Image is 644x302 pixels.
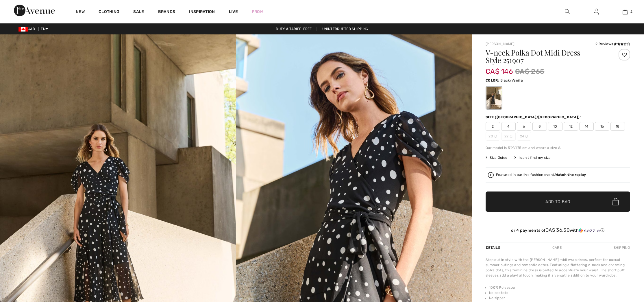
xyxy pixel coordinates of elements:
span: 18 [610,122,625,131]
img: ring-m.svg [525,135,528,138]
li: No pockets [489,290,630,295]
a: Prom [252,9,263,15]
span: 20 [486,132,500,141]
span: 12 [564,122,578,131]
strong: Watch the replay [555,173,586,177]
a: Clothing [99,9,119,15]
div: or 4 payments ofCA$ 36.50withSezzle Click to learn more about Sezzle [486,227,630,235]
img: Sezzle [579,228,599,233]
div: Black/Vanilla [486,87,501,109]
div: Featured in our live fashion event. [496,173,586,177]
img: 1ère Avenue [14,5,55,16]
span: 4 [501,122,516,131]
img: ring-m.svg [494,135,497,138]
span: Size Guide [486,155,507,160]
img: ring-m.svg [510,135,512,138]
a: Sign In [589,8,603,15]
span: 6 [517,122,531,131]
span: 14 [579,122,594,131]
img: Bag.svg [612,198,619,205]
a: 2 [611,8,639,15]
a: Live [229,9,238,15]
div: or 4 payments of with [486,227,630,233]
div: Size ([GEOGRAPHIC_DATA]/[GEOGRAPHIC_DATA]): [486,115,582,120]
span: 10 [548,122,562,131]
span: 24 [517,132,531,141]
div: Care [547,242,567,253]
span: 2 [486,122,500,131]
span: Add to Bag [545,199,570,205]
img: My Bag [623,8,628,15]
span: EN [41,27,48,31]
li: 100% Polyester [489,285,630,290]
span: 8 [532,122,547,131]
span: Inspiration [189,9,215,15]
span: Color: [486,78,499,82]
a: [PERSON_NAME] [486,42,515,46]
img: search the website [565,8,570,15]
div: Step out in style with the [PERSON_NAME] midi wrap dress, perfect for casual summer outings and r... [486,257,630,278]
h1: V-neck Polka Dot Midi Dress Style 251907 [486,49,606,64]
div: Shipping [612,242,630,253]
a: New [76,9,85,15]
img: Canadian Dollar [18,27,28,32]
div: I can't find my size [514,155,551,160]
li: No zipper [489,295,630,301]
a: Brands [158,9,175,15]
span: Black/Vanilla [500,78,523,82]
div: Details [486,242,502,253]
img: Watch the replay [488,172,494,178]
span: 2 [630,9,632,14]
span: CA$ 265 [515,66,544,77]
span: 16 [595,122,609,131]
img: My Info [594,8,599,15]
a: Sale [133,9,144,15]
span: 22 [501,132,516,141]
span: CAD [18,27,37,31]
button: Add to Bag [486,191,630,212]
div: Our model is 5'9"/175 cm and wears a size 6. [486,145,630,150]
span: CA$ 36.50 [545,227,570,233]
div: 2 Reviews [595,41,630,47]
span: CA$ 146 [486,62,513,75]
